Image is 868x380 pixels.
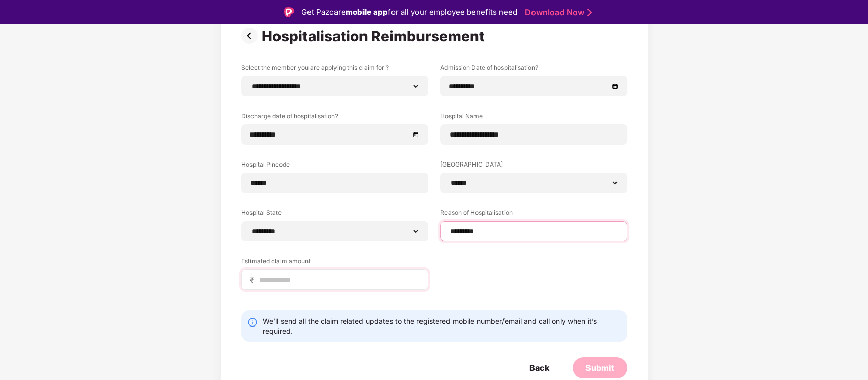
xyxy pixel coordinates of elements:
label: Select the member you are applying this claim for ? [241,63,428,76]
img: svg+xml;base64,PHN2ZyBpZD0iSW5mby0yMHgyMCIgeG1sbnM9Imh0dHA6Ly93d3cudzMub3JnLzIwMDAvc3ZnIiB3aWR0aD... [247,317,258,328]
img: Stroke [587,7,592,18]
div: Back [529,362,549,373]
label: Admission Date of hospitalisation? [440,63,627,76]
label: [GEOGRAPHIC_DATA] [440,160,627,173]
div: Hospitalisation Reimbursement [262,28,489,45]
label: Discharge date of hospitalisation? [241,112,428,124]
strong: mobile app [346,7,388,17]
label: Hospital Pincode [241,160,428,173]
label: Reason of Hospitalisation [440,208,627,221]
img: Logo [284,7,294,17]
img: svg+xml;base64,PHN2ZyBpZD0iUHJldi0zMngzMiIgeG1sbnM9Imh0dHA6Ly93d3cudzMub3JnLzIwMDAvc3ZnIiB3aWR0aD... [241,28,262,44]
div: Get Pazcare for all your employee benefits need [301,6,517,18]
label: Estimated claim amount [241,257,428,269]
div: Submit [585,362,614,373]
div: We’ll send all the claim related updates to the registered mobile number/email and call only when... [263,316,621,336]
a: Download Now [525,7,589,18]
label: Hospital State [241,208,428,221]
label: Hospital Name [440,112,627,124]
span: ₹ [250,275,258,285]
